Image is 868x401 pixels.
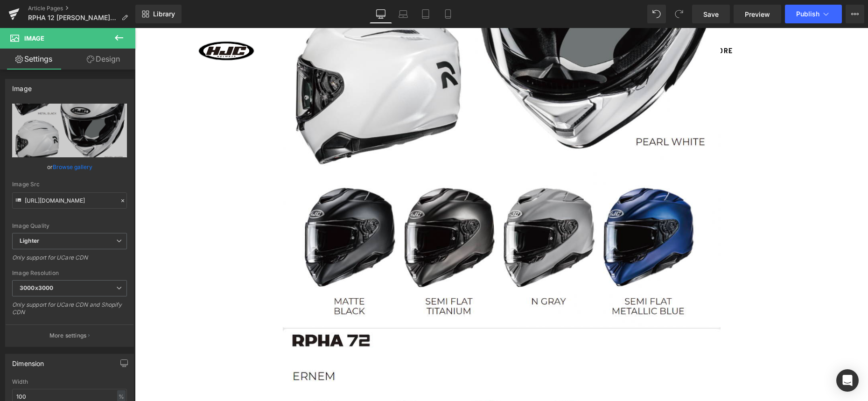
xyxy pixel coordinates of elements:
[12,354,44,367] div: Dimension
[12,79,32,92] div: Image
[28,5,135,12] a: Article Pages
[24,35,44,42] span: Image
[414,5,437,23] a: Tablet
[70,49,137,70] a: Design
[28,14,118,21] span: RPHA 12 [PERSON_NAME] REPLICA II
[153,10,175,18] span: Library
[12,254,127,267] div: Only support for UCare CDN
[20,284,53,291] b: 3000x3000
[392,5,414,23] a: Laptop
[6,324,133,346] button: More settings
[846,5,864,23] button: More
[796,10,819,18] span: Publish
[135,5,182,23] a: New Library
[647,5,666,23] button: Undo
[53,159,92,175] a: Browse gallery
[12,301,127,322] div: Only support for UCare CDN and Shopify CDN
[734,5,781,23] a: Preview
[12,223,127,229] div: Image Quality
[12,379,127,385] div: Width
[703,9,719,19] span: Save
[785,5,842,23] button: Publish
[12,162,127,172] div: or
[670,5,688,23] button: Redo
[836,369,859,392] div: Open Intercom Messenger
[370,5,392,23] a: Desktop
[12,181,127,188] div: Image Src
[12,270,127,276] div: Image Resolution
[49,331,87,340] p: More settings
[20,237,39,244] b: Lighter
[12,192,127,209] input: Link
[437,5,459,23] a: Mobile
[745,9,770,19] span: Preview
